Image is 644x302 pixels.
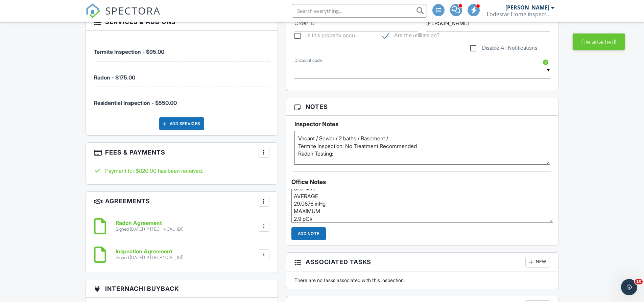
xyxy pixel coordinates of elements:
a: Inspection Agreement Signed [DATE] (IP [TECHNICAL_ID]) [116,249,184,260]
label: Are the utilities on? [382,32,439,41]
label: Discount code [294,57,322,64]
li: Service: Radon [94,62,269,87]
input: Add Note [291,227,326,240]
div: New [525,257,550,268]
h3: InterNACHI BuyBack [86,280,278,298]
a: Radon Agreement Signed [DATE] (IP [TECHNICAL_ID]) [116,220,184,232]
div: Signed [DATE] (IP [TECHNICAL_ID]) [116,255,184,260]
h3: Notes [286,98,558,116]
li: Service: Termite Inspection [94,36,269,61]
span: Termite Inspection - $95.00 [94,48,164,55]
input: Search everything... [292,4,427,18]
div: Lodestar Home inspections ,LLC [487,11,554,18]
h3: Services & Add ons [86,13,278,31]
label: Disable All Notifications [470,45,538,53]
li: Service: Residential Inspection [94,87,269,112]
a: SPECTORA [86,9,161,23]
div: [PERSON_NAME] [505,4,549,11]
h3: Fees & Payments [86,143,278,162]
div: Payment for $820.00 has been received. [94,167,269,175]
div: Add Services [159,117,204,130]
div: There are no tasks associated with this inspection. [290,277,554,284]
div: Office Notes [291,179,553,185]
img: The Best Home Inspection Software - Spectora [86,3,100,18]
iframe: Intercom live chat [621,279,637,295]
h6: Radon Agreement [116,220,184,226]
textarea: Vacant / Sewer / 2 baths / Basement / Termite Inspection: No Treatment Recommended Radon Testing: [294,131,550,165]
span: Residential Inspection - $550.00 [94,99,177,106]
span: Associated Tasks [306,257,371,266]
div: File attached! [573,33,625,50]
label: Is this property occupied? [294,32,359,41]
h6: Inspection Agreement [116,249,184,255]
span: SPECTORA [105,3,161,18]
h3: Agreements [86,192,278,211]
label: Order ID [294,19,314,27]
span: Radon - $175.00 [94,74,135,81]
h5: Inspector Notes [294,121,550,127]
span: 10 [635,279,643,284]
div: Signed [DATE] (IP [TECHNICAL_ID]) [116,227,184,232]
